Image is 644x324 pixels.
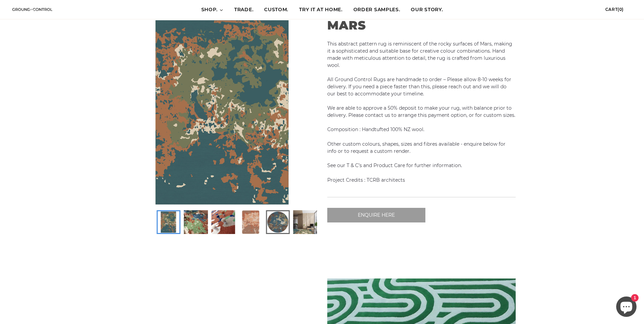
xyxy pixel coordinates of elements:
span: This abstract pattern rug is reminiscent of the rocky surfaces of Mars, making it a sophisticated... [327,41,515,132]
span: CUSTOM. [264,6,288,13]
img: MARS [211,210,235,234]
img: MARS [293,210,317,234]
img: MARS [267,211,289,233]
span: 0 [619,7,622,12]
a: CUSTOM. [259,0,294,19]
span: SHOP. [201,6,218,13]
h3: MARS [327,18,516,33]
span: TRY IT AT HOME. [299,6,343,13]
button: ENQUIRE HERE [327,208,425,222]
img: MARS [238,210,262,234]
span: TRADE. [234,6,253,13]
span: Other custom colours, shapes, sizes and fibres available - enquire below for info or to request a... [327,141,505,168]
img: MARS [129,18,317,207]
span: ENQUIRE HERE [358,212,395,218]
span: ORDER SAMPLES. [353,6,400,13]
inbox-online-store-chat: Shopify online store chat [614,296,639,319]
a: OUR STORY. [405,0,448,19]
img: MARS [184,210,207,234]
a: Cart(0) [605,7,634,12]
a: SHOP. [196,0,229,19]
span: OUR STORY. [411,6,443,13]
a: TRADE. [229,0,259,19]
a: ORDER SAMPLES. [348,0,406,19]
img: MARS [158,211,179,233]
a: TRY IT AT HOME. [294,0,348,19]
span: Cart [605,7,618,12]
span: Project Credits : TCRB architects [327,177,405,183]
